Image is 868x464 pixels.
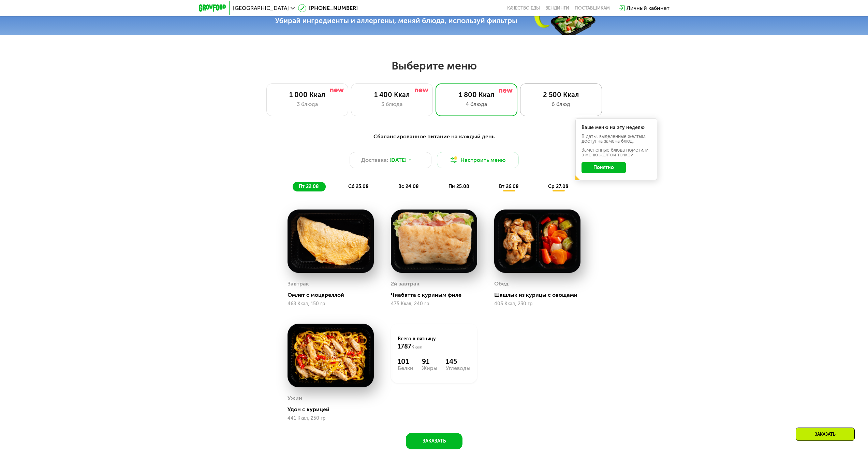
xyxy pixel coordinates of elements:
[398,343,411,350] span: 1787
[398,336,470,351] div: Всего в пятницу
[527,91,595,99] div: 2 500 Ккал
[274,100,341,108] div: 3 блюда
[446,366,470,371] div: Углеводы
[507,5,540,11] a: Качество еды
[299,184,319,189] span: пт 22.08
[443,100,510,108] div: 4 блюда
[494,279,509,289] div: Обед
[499,184,519,189] span: вт 26.08
[298,4,358,12] a: [PHONE_NUMBER]
[582,125,651,130] div: Ваше меню на эту неделю
[288,406,379,413] div: Удон с курицей
[288,393,302,403] div: Ужин
[22,59,846,73] h2: Выберите меню
[358,91,426,99] div: 1 400 Ккал
[582,148,651,157] div: Заменённые блюда пометили в меню жёлтой точкой.
[288,279,309,289] div: Завтрак
[446,357,470,366] div: 145
[545,5,569,11] a: Вендинги
[398,357,413,366] div: 101
[527,100,595,108] div: 6 блюд
[288,301,374,307] div: 468 Ккал, 150 гр
[398,366,413,371] div: Белки
[575,5,610,11] div: поставщикам
[288,292,379,298] div: Омлет с моцареллой
[411,344,423,350] span: Ккал
[627,4,670,12] div: Личный кабинет
[391,301,477,307] div: 475 Ккал, 240 гр
[443,91,510,99] div: 1 800 Ккал
[348,184,369,189] span: сб 23.08
[391,279,420,289] div: 2й завтрак
[406,433,462,449] button: Заказать
[361,156,388,164] span: Доставка:
[494,301,580,307] div: 403 Ккал, 230 гр
[358,100,426,108] div: 3 блюда
[391,292,483,298] div: Чиабатта с куриным филе
[448,184,469,189] span: пн 25.08
[398,184,419,189] span: вс 24.08
[796,428,855,441] div: Заказать
[233,5,289,11] span: [GEOGRAPHIC_DATA]
[288,416,374,421] div: 441 Ккал, 250 гр
[422,366,437,371] div: Жиры
[232,133,636,141] div: Сбалансированное питание на каждый день
[582,134,651,144] div: В даты, выделенные желтым, доступна замена блюд.
[494,292,586,298] div: Шашлык из курицы с овощами
[437,152,519,168] button: Настроить меню
[274,91,341,99] div: 1 000 Ккал
[582,162,626,173] button: Понятно
[548,184,569,189] span: ср 27.08
[422,357,437,366] div: 91
[389,156,407,164] span: [DATE]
